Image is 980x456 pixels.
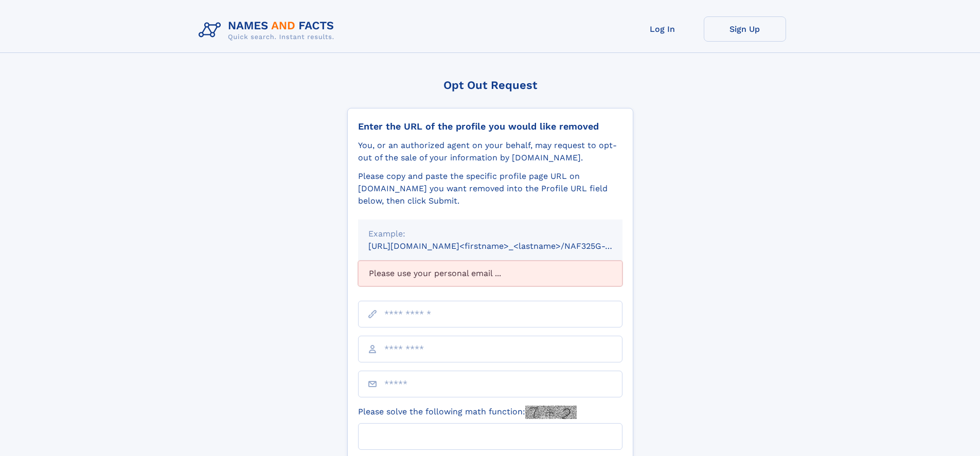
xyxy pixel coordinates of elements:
a: Log In [621,16,704,42]
div: Opt Out Request [347,79,633,92]
label: Please solve the following math function: [358,406,577,419]
small: [URL][DOMAIN_NAME]<firstname>_<lastname>/NAF325G-xxxxxxxx [368,241,642,251]
img: Logo Names and Facts [194,16,343,44]
div: Please copy and paste the specific profile page URL on [DOMAIN_NAME] you want removed into the Pr... [358,170,622,207]
div: Please use your personal email ... [358,261,622,286]
div: You, or an authorized agent on your behalf, may request to opt-out of the sale of your informatio... [358,139,622,164]
div: Example: [368,228,612,240]
div: Enter the URL of the profile you would like removed [358,121,622,132]
a: Sign Up [704,16,786,42]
